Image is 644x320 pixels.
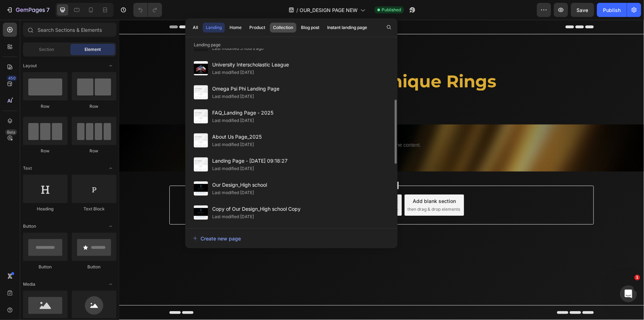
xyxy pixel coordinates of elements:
div: Row [23,148,68,154]
button: Collection [270,23,296,33]
span: Toggle open [105,279,116,290]
div: Undo/Redo [133,3,162,17]
span: inspired by CRO experts [183,186,231,193]
span: About Us Page_2025 [212,133,262,141]
p: Landing page [185,41,398,48]
div: Text Block [72,206,116,212]
span: Section [39,46,54,53]
div: Row [72,103,116,110]
div: Publish [603,6,621,14]
div: Generate layout [242,178,279,185]
iframe: Design area [119,20,644,320]
div: Choose templates [186,178,229,185]
div: Heading [23,206,68,212]
span: Button [23,223,36,229]
div: Last modified [DATE] [212,189,254,196]
span: Layout [23,63,37,69]
div: Collection [273,24,293,31]
span: 1 [634,275,640,280]
button: Product [246,23,268,33]
span: Media [23,281,35,287]
span: Omega Psi Phi Landing Page [212,85,279,93]
span: FAQ_Landing Page - 2025 [212,109,273,117]
div: Add blank section [294,178,337,185]
div: Last modified [DATE] [212,213,254,220]
button: Home [226,23,245,33]
span: Toggle open [105,163,116,174]
button: Publish [597,3,627,17]
button: All [190,23,201,33]
div: Home [230,24,242,31]
div: Last modified [DATE] [212,69,254,76]
button: Save [571,3,594,17]
span: from URL or image [241,186,279,193]
div: Last modified 3 hours ago [212,45,263,52]
button: Instant landing page [324,23,370,33]
span: Save [577,7,588,13]
button: 7 [3,3,53,17]
div: Last modified [DATE] [212,117,254,124]
p: 7 [46,6,50,14]
div: Button [72,264,116,270]
button: Landing [203,23,225,33]
iframe: Intercom live chat [620,285,637,302]
button: Blog post [298,23,323,33]
div: All [193,24,198,31]
div: Row [23,103,68,110]
span: Text [23,165,32,171]
span: Element [85,46,101,53]
span: Our Design_High school [212,181,267,189]
span: Toggle open [105,60,116,71]
div: Beta [5,129,17,135]
span: Published [382,7,401,13]
span: Add section [246,162,279,169]
span: then drag & drop elements [288,186,341,193]
span: University Interscholastic League [212,60,289,69]
div: Last modified [DATE] [212,141,254,148]
input: Search Sections & Elements [23,23,116,37]
button: Create new page [192,231,390,245]
div: 450 [7,75,17,81]
span: Toggle open [105,221,116,232]
div: Row [72,148,116,154]
div: Create new page [193,235,241,242]
div: Blog post [301,24,319,31]
span: / [296,6,298,14]
span: Landing Page - [DATE] 09:18:27 [212,157,288,165]
p: Publish the page to see the content. [223,122,302,129]
span: OUR_DESIGN PAGE NEW [300,6,358,14]
div: Last modified [DATE] [212,165,254,172]
div: Landing [206,24,222,31]
span: Copy of Our Design_High school Copy [212,205,301,213]
div: Button [23,264,68,270]
strong: explore our unique rings [148,51,377,72]
div: Last modified [DATE] [212,93,254,100]
div: Product [249,24,265,31]
div: Instant landing page [327,24,367,31]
